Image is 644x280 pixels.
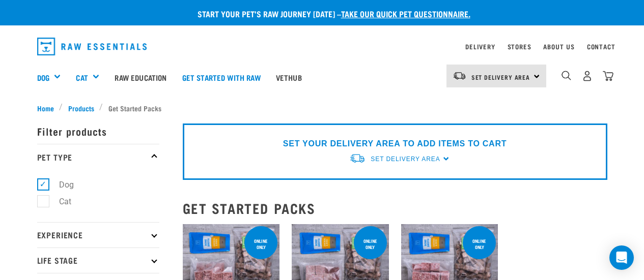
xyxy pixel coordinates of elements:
p: Pet Type [37,144,159,169]
a: Get started with Raw [175,57,268,98]
p: SET YOUR DELIVERY AREA TO ADD ITEMS TO CART [283,138,507,150]
nav: breadcrumbs [37,103,607,113]
label: Cat [43,195,75,208]
span: Home [37,103,54,113]
a: Raw Education [107,57,174,98]
img: home-icon@2x.png [603,71,613,81]
a: Cat [76,72,88,83]
a: Products [63,103,99,113]
span: Set Delivery Area [471,75,530,79]
a: Vethub [268,57,310,98]
p: Filter products [37,118,159,144]
a: take our quick pet questionnaire. [341,11,470,16]
div: online only [463,233,496,255]
a: Stores [508,45,531,48]
div: online only [354,233,387,255]
nav: dropdown navigation [29,34,615,59]
h2: Get Started Packs [183,200,607,216]
span: Set Delivery Area [371,155,440,163]
img: Raw Essentials Logo [37,38,147,55]
a: Dog [37,72,49,83]
span: Products [68,103,94,113]
img: home-icon-1@2x.png [562,71,571,80]
p: Life Stage [37,247,159,273]
a: Delivery [465,45,495,48]
a: Contact [587,45,615,48]
img: user.png [582,71,593,81]
a: Home [37,103,60,113]
p: Experience [37,222,159,247]
img: van-moving.png [453,71,466,80]
div: Open Intercom Messenger [609,245,634,270]
label: Dog [43,178,78,191]
a: About Us [543,45,574,48]
img: van-moving.png [349,153,366,164]
div: online only [244,233,277,255]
